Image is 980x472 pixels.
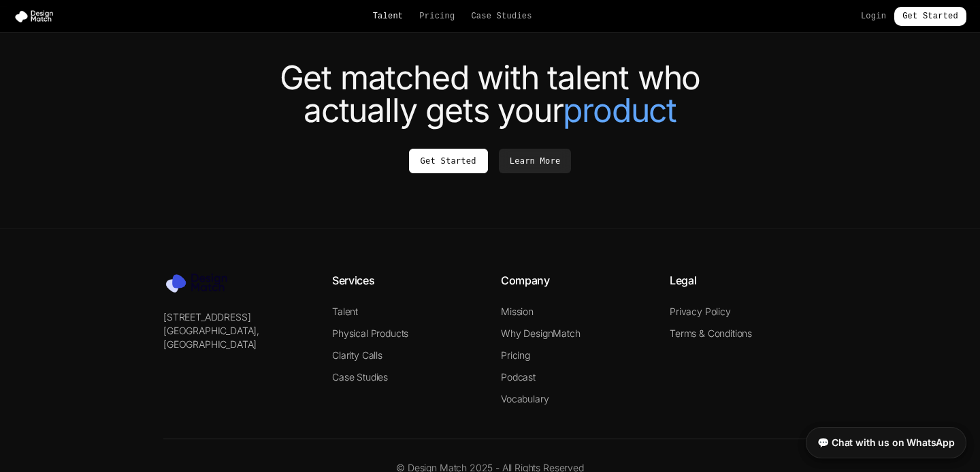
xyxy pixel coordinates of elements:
[499,149,572,173] a: Learn More
[471,11,532,22] a: Case Studies
[501,306,534,317] a: Mission
[501,371,536,383] a: Podcast
[501,272,648,289] h4: Company
[14,10,60,23] img: Design Match
[501,393,549,404] a: Vocabulary
[409,149,488,173] a: Get Started
[670,306,731,317] a: Privacy Policy
[373,11,404,22] a: Talent
[332,306,358,317] a: Talent
[332,272,479,289] h4: Services
[163,324,310,351] p: [GEOGRAPHIC_DATA], [GEOGRAPHIC_DATA]
[670,327,752,339] a: Terms & Conditions
[332,327,408,339] a: Physical Products
[501,327,581,339] a: Why DesignMatch
[670,272,817,289] h4: Legal
[163,272,238,294] img: Design Match
[894,7,966,26] a: Get Started
[806,427,966,458] a: 💬 Chat with us on WhatsApp
[332,349,382,361] a: Clarity Calls
[419,11,455,22] a: Pricing
[332,371,388,383] a: Case Studies
[563,94,676,127] span: product
[109,61,871,127] h2: Get matched with talent who actually gets your
[501,349,530,361] a: Pricing
[163,310,310,324] p: [STREET_ADDRESS]
[861,11,886,22] a: Login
